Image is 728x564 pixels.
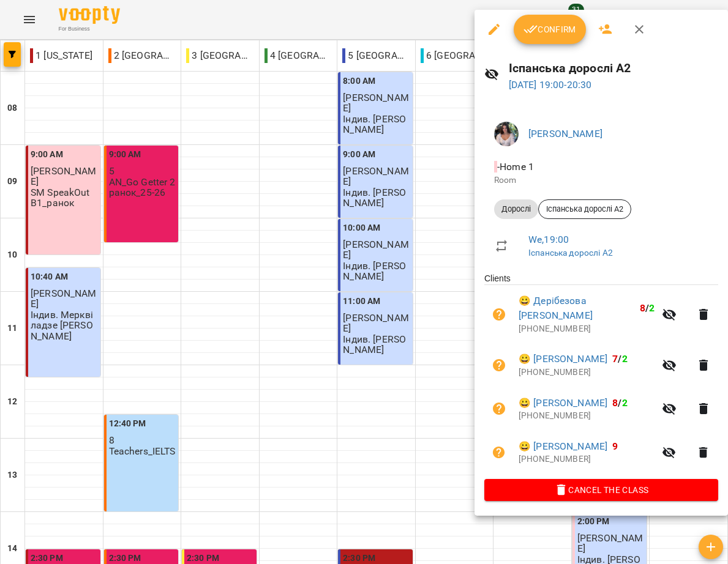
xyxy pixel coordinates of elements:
[484,272,718,479] ul: Clients
[519,323,655,335] p: [PHONE_NUMBER]
[612,397,618,409] span: 8
[519,453,655,466] p: [PHONE_NUMBER]
[640,302,645,314] span: 8
[528,128,602,139] a: [PERSON_NAME]
[509,59,718,78] h6: Іспанська дорослі А2
[494,483,708,497] span: Cancel the class
[649,302,655,314] span: 2
[484,351,514,380] button: Unpaid. Bill the attendance?
[484,300,514,329] button: Unpaid. Bill the attendance?
[612,353,618,365] span: 7
[523,22,576,37] span: Confirm
[484,438,514,467] button: Unpaid. Bill the attendance?
[514,15,586,44] button: Confirm
[528,248,613,258] a: Іспанська дорослі А2
[494,161,536,173] span: - Home 1
[494,204,538,215] span: Дорослі
[538,199,631,219] div: Іспанська дорослі А2
[528,234,569,245] a: We , 19:00
[484,394,514,423] button: Unpaid. Bill the attendance?
[519,410,655,422] p: [PHONE_NUMBER]
[622,397,628,409] span: 2
[519,439,607,454] a: 😀 [PERSON_NAME]
[612,397,627,409] b: /
[622,353,628,365] span: 2
[519,352,607,366] a: 😀 [PERSON_NAME]
[640,302,655,314] b: /
[519,366,655,379] p: [PHONE_NUMBER]
[494,122,519,146] img: 7257e8bb75545e5bf123dfdeb50cf1ff.jpeg
[494,174,708,187] p: Room
[612,440,618,452] span: 9
[484,479,718,501] button: Cancel the class
[612,353,627,365] b: /
[539,204,631,215] span: Іспанська дорослі А2
[519,396,607,410] a: 😀 [PERSON_NAME]
[519,294,635,322] a: 😀 Дерібезова [PERSON_NAME]
[509,79,592,91] a: [DATE] 19:00-20:30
